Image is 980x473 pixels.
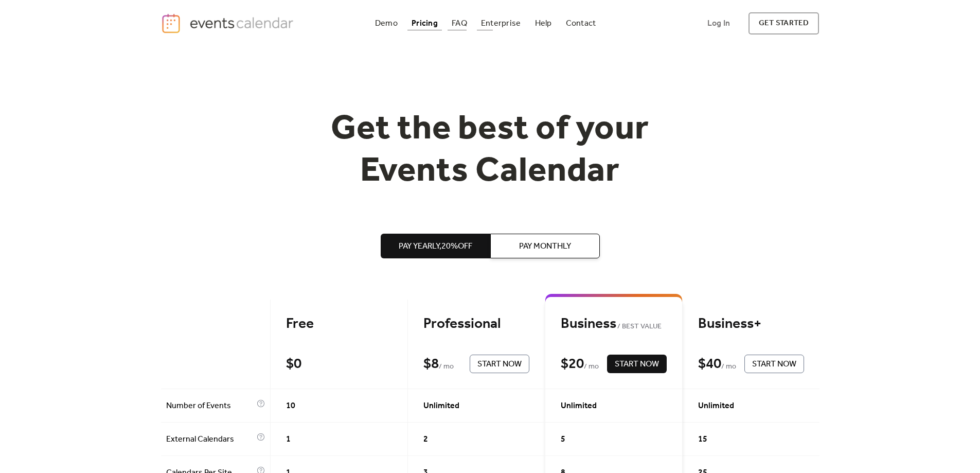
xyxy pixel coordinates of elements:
button: Pay Yearly,20%off [381,234,490,258]
span: Pay Monthly [519,240,571,253]
span: Unlimited [423,400,459,412]
span: 15 [698,433,707,446]
button: Pay Monthly [490,234,600,258]
span: Start Now [752,358,796,371]
button: Start Now [744,355,804,373]
div: $ 8 [423,355,439,373]
div: Enterprise [481,21,521,26]
div: $ 0 [286,355,301,373]
span: Start Now [615,358,659,371]
span: / mo [721,361,736,373]
span: 5 [561,433,565,446]
div: FAQ [452,21,467,26]
span: 10 [286,400,295,412]
span: External Calendars [166,433,254,446]
span: / mo [439,361,454,373]
a: home [161,13,297,34]
span: Start Now [477,358,522,371]
span: 2 [423,433,428,446]
a: Contact [562,16,600,30]
span: Unlimited [698,400,734,412]
span: 1 [286,433,291,446]
a: get started [749,12,819,34]
div: $ 20 [561,355,584,373]
a: Help [531,16,556,30]
span: Number of Events [166,400,254,412]
a: FAQ [448,16,471,30]
span: BEST VALUE [616,321,662,333]
button: Start Now [607,355,667,373]
div: Demo [375,21,398,26]
div: $ 40 [698,355,721,373]
div: Professional [423,315,529,333]
a: Enterprise [477,16,525,30]
a: Demo [371,16,402,30]
button: Start Now [470,355,529,373]
h1: Get the best of your Events Calendar [293,109,688,192]
a: Log In [697,12,740,34]
div: Help [535,21,552,26]
div: Contact [566,21,596,26]
div: Free [286,315,392,333]
div: Business [561,315,667,333]
a: Pricing [407,16,442,30]
span: Pay Yearly, 20% off [399,240,472,253]
span: / mo [584,361,599,373]
div: Pricing [412,21,438,26]
span: Unlimited [561,400,597,412]
div: Business+ [698,315,804,333]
